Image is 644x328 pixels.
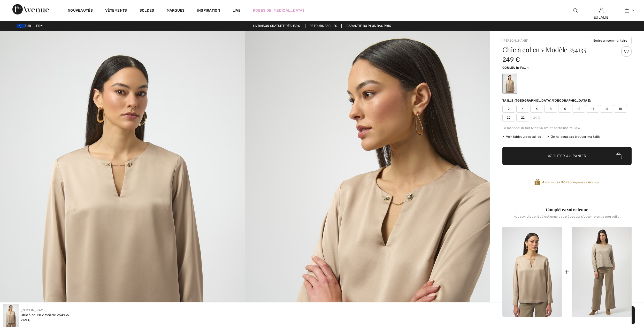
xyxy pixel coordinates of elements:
img: Bag.svg [616,152,622,159]
span: 4 [516,105,529,113]
span: 16 [600,105,613,113]
a: Robes de [MEDICAL_DATA] [253,8,304,13]
img: Chic &agrave; col en V mod&egrave;le 254135 [3,304,19,327]
span: 18 [614,105,627,113]
img: ring-m.svg [538,116,540,119]
span: 6 [632,8,634,13]
h1: Chic à col en v Modèle 254135 [502,46,610,53]
a: Garantie du plus bas prix [342,24,395,28]
img: Mon panier [625,7,629,13]
a: Nouveautés [68,8,93,14]
a: Retours faciles [305,24,342,28]
a: Livraison gratuite dès 130€ [249,24,304,28]
span: Voir tableau des tailles [502,134,541,139]
img: 1ère Avenue [12,4,49,14]
span: 6 [530,105,543,113]
span: 24 [530,114,543,121]
span: Ajouter au panier [548,153,586,159]
div: EULALIE [588,15,614,20]
button: Écrire un commentaire [589,37,632,44]
div: Fawn [503,74,517,93]
img: Mes infos [599,7,603,13]
span: Couleur: [502,66,519,70]
span: EUR [17,24,33,28]
img: Euro [17,24,25,28]
div: Le mannequin fait 5'9"/175 cm et porte une taille 6. [502,126,632,130]
strong: Accumulez 30 [542,180,565,184]
a: 6 [614,7,640,13]
span: FR [36,24,43,28]
img: Récompenses Avenue [534,179,540,186]
a: [PERSON_NAME] [21,308,47,312]
a: Live [233,8,241,13]
span: 2 [502,105,515,113]
span: 22 [516,114,529,121]
span: 249 € [502,56,520,63]
span: 8 [544,105,557,113]
span: Récompenses Avenue [542,180,599,185]
div: Complétez votre tenue [502,207,632,213]
span: 10 [558,105,571,113]
span: 14 [586,105,599,113]
span: 20 [502,114,515,121]
div: Je ne peux pas trouver ma taille [547,134,601,139]
img: recherche [573,7,578,13]
a: Soldes [140,8,154,14]
span: 249 € [21,318,31,322]
a: Marques [167,8,185,14]
div: Nos stylistes ont sélectionné ces pièces qui s'assemblent à merveille. [502,215,632,223]
a: Se connecter [599,8,603,13]
a: [PERSON_NAME] [502,39,528,42]
span: Fawn [520,66,528,70]
div: Taille ([GEOGRAPHIC_DATA]/[GEOGRAPHIC_DATA]): [502,98,593,103]
img: Chic à col en V modèle 254135 [502,227,562,317]
div: Chic à col en v Modèle 254135 [21,312,69,318]
span: 12 [572,105,585,113]
span: Inspiration [197,8,220,14]
img: Pantalon Évasé Mi-Taille modèle 254919 [572,227,632,317]
div: + [564,266,569,278]
a: Vêtements [105,8,127,14]
button: Ajouter au panier [502,147,632,165]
